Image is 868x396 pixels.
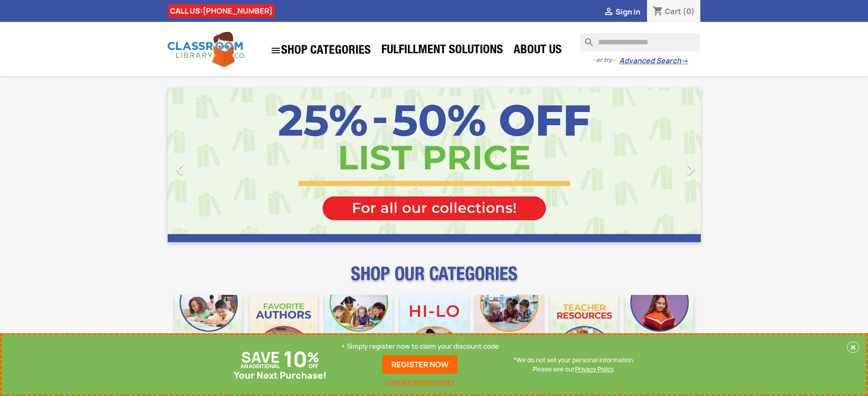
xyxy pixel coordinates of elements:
i:  [270,45,281,56]
a: About Us [509,42,566,60]
img: Classroom Library Company [168,32,245,67]
div: CALL US: [168,4,275,18]
span: Sign in [616,7,640,17]
img: CLC_Dyslexia_Mobile.jpg [626,295,693,363]
a: [PHONE_NUMBER] [203,6,272,16]
i:  [679,158,702,181]
ul: Carousel container [168,87,701,242]
i:  [168,158,191,181]
img: CLC_Favorite_Authors_Mobile.jpg [250,295,318,363]
span: → [681,56,688,66]
span: Cart [665,6,681,16]
span: (0) [683,6,695,16]
a: Fulfillment Solutions [377,42,508,60]
span: - or try - [592,56,619,65]
img: CLC_HiLo_Mobile.jpg [400,295,468,363]
i: shopping_cart [652,6,663,17]
img: CLC_Teacher_Resources_Mobile.jpg [550,295,618,363]
a: Previous [168,87,248,242]
i:  [603,7,614,18]
i: search [580,33,591,44]
img: CLC_Fiction_Nonfiction_Mobile.jpg [475,295,543,363]
a: SHOP CATEGORIES [266,41,375,61]
input: Search [580,33,700,51]
a: Next [621,87,701,242]
img: CLC_Bulk_Mobile.jpg [175,295,243,363]
img: CLC_Phonics_And_Decodables_Mobile.jpg [325,295,393,363]
p: SHOP OUR CATEGORIES [168,271,701,288]
a: Advanced Search→ [619,56,688,66]
a:  Sign in [603,7,640,17]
